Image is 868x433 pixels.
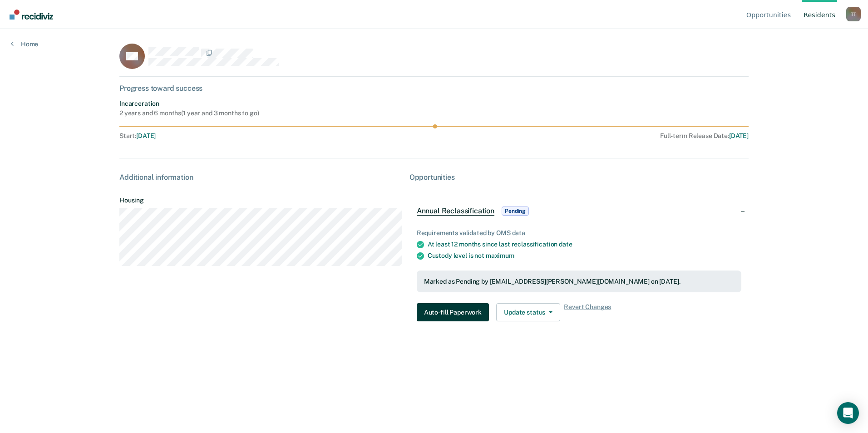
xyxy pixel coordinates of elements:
div: Marked as Pending by [EMAIL_ADDRESS][PERSON_NAME][DOMAIN_NAME] on [DATE]. [424,278,734,285]
div: Requirements validated by OMS data [417,229,741,237]
div: T T [846,7,861,21]
div: 2 years and 6 months ( 1 year and 3 months to go ) [119,109,259,117]
div: Custody level is not [428,252,741,260]
div: Additional information [119,173,402,182]
div: Annual ReclassificationPending [409,197,749,226]
a: Home [11,40,38,48]
span: [DATE] [136,132,156,139]
div: Incarceration [119,100,259,108]
span: maximum [486,252,514,259]
button: Auto-fill Paperwork [417,303,489,321]
div: Start : [119,132,406,140]
div: Full-term Release Date : [410,132,749,140]
span: Pending [502,207,529,216]
span: Revert Changes [564,303,611,321]
span: date [559,241,572,248]
div: Progress toward success [119,84,749,93]
div: At least 12 months since last reclassification [428,241,741,248]
div: Open Intercom Messenger [837,402,859,424]
a: Navigate to form link [417,303,493,321]
div: Opportunities [409,173,749,182]
span: Annual Reclassification [417,207,494,216]
button: Profile dropdown button [846,7,861,21]
button: Update status [496,303,560,321]
dt: Housing [119,197,402,204]
span: [DATE] [729,132,749,139]
img: Recidiviz [10,10,53,20]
